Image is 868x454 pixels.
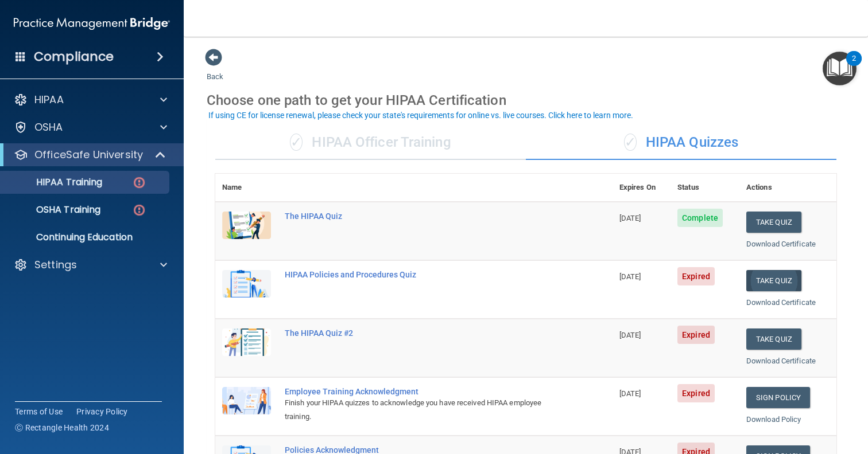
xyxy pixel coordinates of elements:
th: Status [671,174,739,202]
img: danger-circle.6113f641.png [132,175,146,190]
a: OfficeSafe University [14,148,166,162]
button: Open Resource Center, 2 new notifications [823,52,857,85]
div: HIPAA Officer Training [215,126,526,160]
a: OSHA [14,120,167,134]
iframe: Drift Widget Chat Controller [811,375,854,418]
span: Ⓒ Rectangle Health 2024 [15,422,109,433]
button: Take Quiz [746,328,801,350]
a: Settings [14,258,167,272]
span: [DATE] [619,389,641,398]
p: OSHA [34,120,63,134]
div: Employee Training Acknowledgment [285,387,555,396]
h4: Compliance [34,49,114,65]
img: PMB logo [14,12,170,35]
th: Name [215,174,278,202]
span: Expired [677,267,715,285]
img: danger-circle.6113f641.png [132,203,146,217]
div: If using CE for license renewal, please check your state's requirements for online vs. live cours... [208,111,633,119]
span: Expired [677,384,715,402]
span: [DATE] [619,331,641,339]
div: The HIPAA Quiz #2 [285,328,555,338]
div: Choose one path to get your HIPAA Certification [207,84,845,117]
span: [DATE] [619,272,641,281]
span: Complete [677,209,723,227]
span: [DATE] [619,214,641,222]
span: ✓ [290,134,303,151]
p: HIPAA Training [7,177,102,188]
a: Download Certificate [746,298,816,307]
a: Privacy Policy [76,406,128,417]
div: Finish your HIPAA quizzes to acknowledge you have received HIPAA employee training. [285,396,555,424]
p: OfficeSafe University [34,148,143,162]
div: 2 [852,58,856,73]
div: The HIPAA Quiz [285,212,555,221]
div: HIPAA Quizzes [526,126,836,160]
th: Actions [739,174,836,202]
th: Expires On [613,174,671,202]
div: HIPAA Policies and Procedures Quiz [285,270,555,279]
p: HIPAA [34,93,64,107]
a: Terms of Use [15,406,63,417]
span: Expired [677,326,715,344]
a: Back [207,58,223,81]
a: HIPAA [14,93,167,107]
button: Take Quiz [746,212,801,233]
button: If using CE for license renewal, please check your state's requirements for online vs. live cours... [207,109,635,121]
button: Take Quiz [746,270,801,291]
a: Download Certificate [746,357,816,365]
p: Continuing Education [7,232,164,243]
p: OSHA Training [7,204,100,216]
a: Download Certificate [746,240,816,248]
a: Download Policy [746,415,801,424]
a: Sign Policy [746,387,810,408]
span: ✓ [624,134,637,151]
p: Settings [34,258,77,272]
